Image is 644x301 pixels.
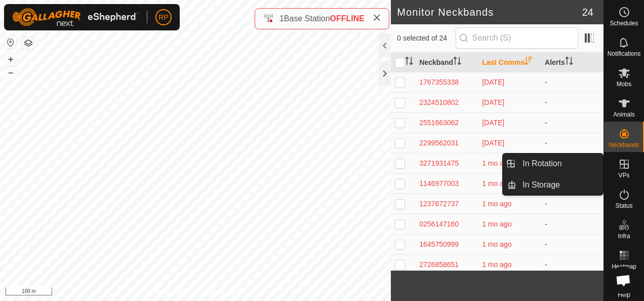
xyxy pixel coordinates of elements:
[541,72,603,92] td: -
[158,12,168,23] span: RP
[618,233,630,239] span: Infra
[618,292,630,298] span: Help
[419,158,474,169] div: 3271931475
[482,240,511,248] span: 28 July 2025, 2:04 pm
[12,8,139,26] img: Gallagher Logo
[522,158,561,170] span: In Rotation
[419,199,474,209] div: 1237672737
[419,97,474,108] div: 2324510802
[609,142,639,148] span: Neckbands
[516,154,603,174] a: In Rotation
[541,194,603,214] td: -
[482,98,504,106] span: 31 Aug 2025, 10:45 am
[541,234,603,254] td: -
[419,118,474,128] div: 2551663062
[482,139,504,147] span: 15 Aug 2025, 3:15 pm
[503,175,603,195] li: In Storage
[522,179,560,191] span: In Storage
[482,220,511,228] span: 29 July 2025, 2:37 pm
[541,112,603,133] td: -
[397,6,582,18] h2: Monitor Neckbands
[456,27,578,49] input: Search (S)
[541,214,603,234] td: -
[419,239,474,250] div: 1645750999
[482,119,504,127] span: 29 Aug 2025, 7:57 am
[478,53,541,72] th: Last Comms
[610,20,638,26] span: Schedules
[419,178,474,189] div: 1146977003
[541,254,603,275] td: -
[5,53,17,65] button: +
[482,200,511,208] span: 29 July 2025, 3:08 pm
[279,14,284,23] span: 1
[419,219,474,230] div: 0256147160
[516,175,603,195] a: In Storage
[419,77,474,88] div: 1767355338
[155,288,193,297] a: Privacy Policy
[503,154,603,174] li: In Rotation
[541,92,603,112] td: -
[541,53,603,72] th: Alerts
[482,260,511,269] span: 28 July 2025, 12:45 pm
[22,37,34,49] button: Map Layers
[582,5,593,20] span: 24
[613,111,635,118] span: Animals
[525,58,533,66] p-sorticon: Activate to sort
[610,267,637,294] div: Open chat
[615,203,632,209] span: Status
[608,51,640,57] span: Notifications
[397,33,455,44] span: 0 selected of 24
[419,138,474,148] div: 2299562031
[419,259,474,270] div: 2726858651
[5,66,17,79] button: –
[482,179,511,187] span: 30 July 2025, 1:35 pm
[541,133,603,153] td: -
[453,58,461,66] p-sorticon: Activate to sort
[330,14,365,23] span: OFFLINE
[618,172,629,178] span: VPs
[284,14,330,23] span: Base Station
[617,81,631,87] span: Mobs
[206,288,235,297] a: Contact Us
[415,53,478,72] th: Neckband
[405,58,413,66] p-sorticon: Activate to sort
[565,58,573,66] p-sorticon: Activate to sort
[482,159,511,167] span: 2 Aug 2025, 10:24 am
[5,36,17,49] button: Reset Map
[612,264,636,270] span: Heatmap
[482,78,504,86] span: 4 Sept 2025, 1:24 pm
